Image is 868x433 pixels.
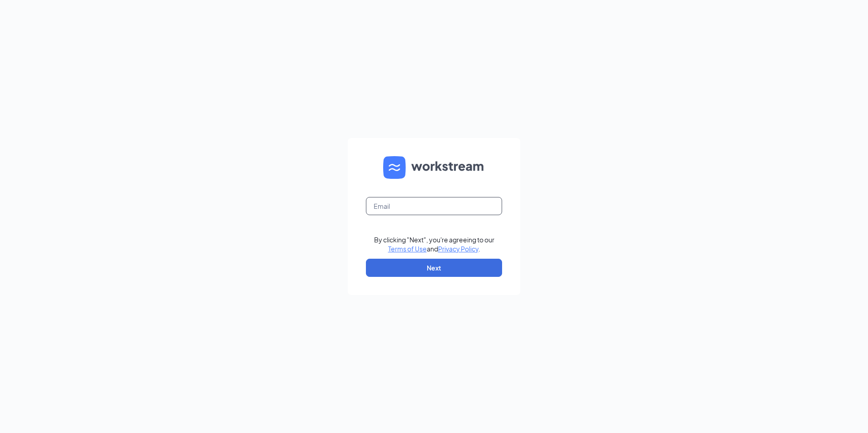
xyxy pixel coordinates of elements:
a: Terms of Use [388,245,427,253]
button: Next [366,259,502,277]
input: Email [366,197,502,215]
div: By clicking "Next", you're agreeing to our and . [374,235,494,253]
img: WS logo and Workstream text [383,156,485,179]
a: Privacy Policy [438,245,478,253]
